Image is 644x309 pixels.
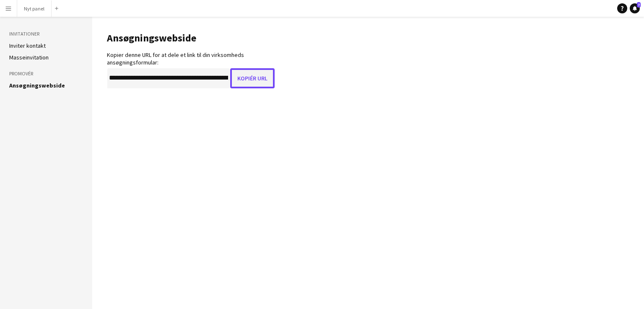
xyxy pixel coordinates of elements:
[17,0,52,17] button: Nyt panel
[230,68,275,88] button: Kopiér URL
[9,70,83,77] h3: Promovér
[9,54,49,61] a: Masseinvitation
[107,51,275,66] div: Kopier denne URL for at dele et link til din virksomheds ansøgningsformular:
[9,30,83,38] h3: Invitationer
[107,32,275,44] h1: Ansøgningswebside
[630,3,640,13] a: 7
[637,2,641,8] span: 7
[9,42,46,49] a: Inviter kontakt
[9,82,65,89] a: Ansøgningswebside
